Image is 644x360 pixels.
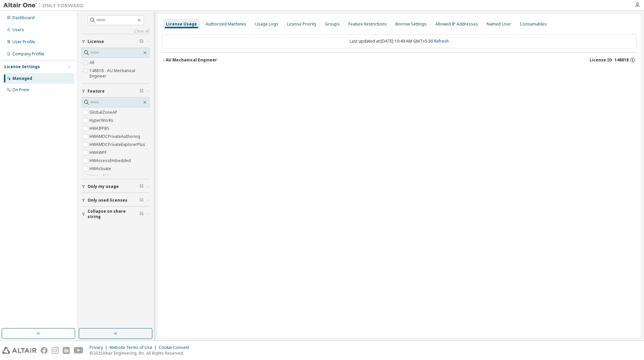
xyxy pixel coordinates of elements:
[348,21,387,27] div: Feature Restrictions
[90,350,193,356] p: © 2025 Altair Engineering, Inc. All Rights Reserved.
[90,108,119,116] label: GlobalZoneAP
[434,38,449,44] a: Refresh
[90,141,147,149] label: HWAMDCPrivateExplorerPlus
[90,157,132,165] label: HWAccessEmbedded
[2,347,37,354] img: altair_logo.svg
[12,15,35,20] div: Dashboard
[325,21,340,27] div: Groups
[88,209,140,219] span: Collapse on share string
[88,89,105,94] span: Feature
[41,347,48,354] img: facebook.svg
[82,84,150,99] button: Feature
[90,133,142,141] label: HWAMDCPrivateAuthoring
[82,179,150,194] button: Only my usage
[52,347,59,354] img: instagram.svg
[12,39,35,45] div: User Profile
[140,39,144,44] span: Clear filter
[90,116,115,124] label: HyperWorks
[88,39,104,44] span: License
[166,21,197,27] div: License Usage
[90,149,108,157] label: HWAWPF
[74,347,84,354] img: youtube.svg
[82,34,150,49] button: License
[162,53,637,67] button: AU Mechanical EngineerLicense ID: 148818
[12,76,32,81] div: Managed
[12,27,24,33] div: Users
[4,64,40,69] div: License Settings
[90,345,109,350] div: Privacy
[82,193,150,208] button: Only used licenses
[3,2,87,9] img: Altair One
[90,59,96,67] label: All
[255,21,278,27] div: Usage Logs
[162,34,637,48] div: Last updated at: [DATE] 10:49 AM GMT+5:30
[12,51,44,57] div: Company Profile
[88,198,127,203] span: Only used licenses
[140,211,144,217] span: Clear filter
[63,347,70,354] img: linkedin.svg
[90,67,150,80] label: 148818 - AU Mechanical Engineer
[487,21,511,27] div: Named User
[12,87,29,93] div: On Prem
[140,198,144,203] span: Clear filter
[140,184,144,189] span: Clear filter
[435,21,478,27] div: Allowed IP Addresses
[90,124,111,133] label: HWAIFPBS
[109,345,159,350] div: Website Terms of Use
[206,21,246,27] div: Authorized Machines
[395,21,427,27] div: Borrow Settings
[82,29,150,34] a: Clear all
[590,57,629,63] span: License ID: 148818
[520,21,547,27] div: Consumables
[166,57,217,63] div: AU Mechanical Engineer
[82,207,150,221] button: Collapse on share string
[90,173,111,181] label: HWAcufwh
[140,89,144,94] span: Clear filter
[159,345,193,350] div: Cookie Consent
[88,184,119,189] span: Only my usage
[287,21,316,27] div: License Priority
[90,165,112,173] label: HWActivate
